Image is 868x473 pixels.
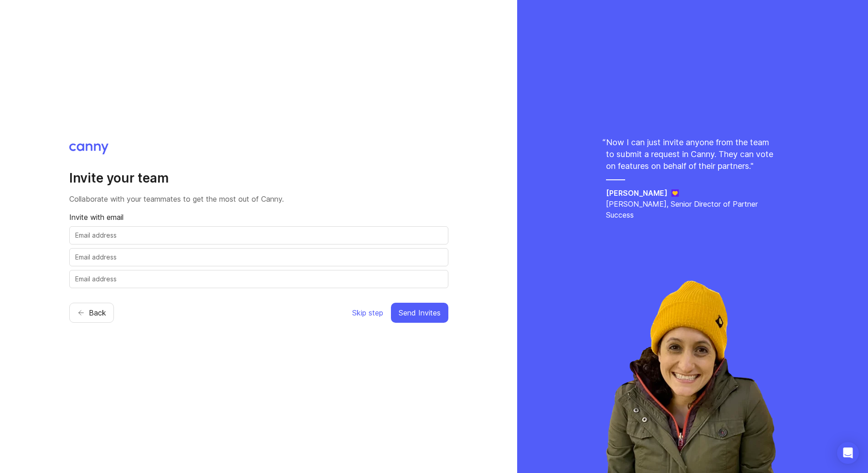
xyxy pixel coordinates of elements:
img: Jane logo [671,189,679,197]
p: Now I can just invite anyone from the team to submit a request in Canny. They can vote on feature... [606,137,779,172]
img: Canny logo [69,143,109,154]
h5: [PERSON_NAME] [606,188,668,198]
button: Back [69,303,114,323]
span: Back [89,307,106,318]
input: Email address [75,252,442,262]
span: Skip step [352,307,383,318]
div: Open Intercom Messenger [837,442,859,464]
p: Invite with email [69,212,448,223]
p: Collaborate with your teammates to get the most out of Canny. [69,193,448,204]
button: Skip step [352,303,384,323]
span: Send Invites [399,307,441,318]
button: Send Invites [391,303,448,323]
p: [PERSON_NAME], Senior Director of Partner Success [606,198,779,220]
input: Email address [75,274,442,284]
img: rachel-ec36006e32d921eccbc7237da87631ad.webp [600,273,786,473]
input: Email address [75,230,442,240]
h2: Invite your team [69,170,448,186]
